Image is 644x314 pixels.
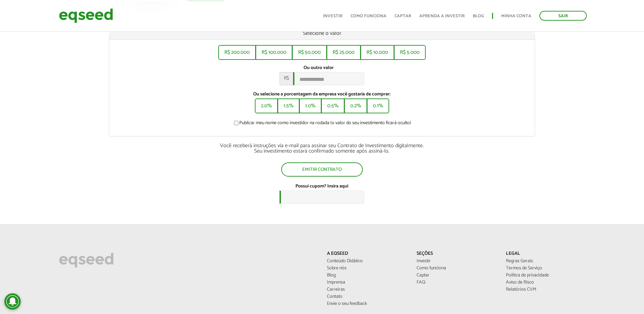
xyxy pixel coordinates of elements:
a: Contato [327,294,406,299]
a: Termos de Serviço [506,266,585,271]
a: Como funciona [417,266,496,271]
a: Conteúdo Didático [327,259,406,264]
button: R$ 200.000 [218,45,256,60]
a: Sair [539,11,587,21]
a: Aprenda a investir [419,14,465,18]
a: Sobre nós [327,266,406,271]
div: Você receberá instruções via e-mail para assinar seu Contrato de Investimento digitalmente. Seu i... [109,143,535,154]
button: 0.2% [344,98,367,113]
input: Publicar meu nome como investidor na rodada (o valor do seu investimento ficará oculto) [230,121,242,125]
button: Emitir contrato [281,162,363,177]
a: Captar [417,273,496,278]
button: 1.5% [277,98,299,113]
p: A EqSeed [327,251,406,257]
label: Ou selecione a porcentagem da empresa você gostaria de comprar: [114,92,530,97]
button: R$ 10.000 [360,45,394,60]
label: Possui cupom? Insira aqui [295,184,348,189]
img: EqSeed Logo [59,251,114,269]
a: Aviso de Risco [506,280,585,285]
a: Blog [327,273,406,278]
a: Investir [417,259,496,264]
button: 0.5% [321,98,345,113]
a: Como funciona [351,14,386,18]
button: 1.0% [299,98,321,113]
a: Relatórios CVM [506,287,585,292]
a: Regras Gerais [506,259,585,264]
a: FAQ [417,280,496,285]
p: Legal [506,251,585,257]
a: Minha conta [501,14,531,18]
a: Imprensa [327,280,406,285]
button: R$ 50.000 [292,45,327,60]
a: Investir [323,14,342,18]
button: 2.0% [255,98,278,113]
a: Blog [473,14,484,18]
p: Seções [417,251,496,257]
img: EqSeed [59,7,113,25]
button: R$ 100.000 [256,45,292,60]
a: Carreiras [327,287,406,292]
label: Ou outro valor [304,66,334,70]
span: Selecione o valor [303,29,341,38]
button: R$ 25.000 [327,45,361,60]
label: Publicar meu nome como investidor na rodada (o valor do seu investimento ficará oculto) [232,121,411,128]
button: 0.1% [367,98,389,113]
a: Política de privacidade [506,273,585,278]
a: Captar [395,14,411,18]
a: Envie o seu feedback [327,301,406,306]
span: R$ [280,72,293,85]
button: R$ 5.000 [394,45,426,60]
